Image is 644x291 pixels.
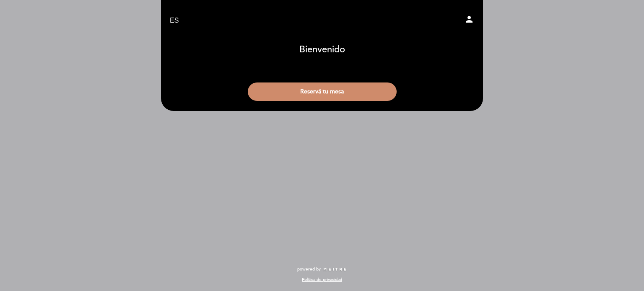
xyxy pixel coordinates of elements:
i: person [464,14,474,24]
button: person [464,14,474,27]
a: Rope restaurant [270,9,374,32]
a: powered by [297,266,347,272]
button: Reservá tu mesa [248,82,397,101]
img: MEITRE [323,268,347,272]
h1: Bienvenido [299,45,345,55]
span: powered by [297,266,321,272]
a: Política de privacidad [302,277,342,283]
